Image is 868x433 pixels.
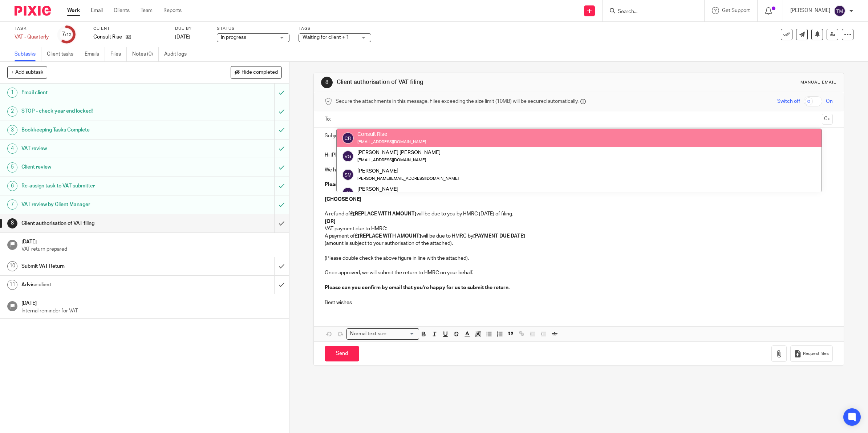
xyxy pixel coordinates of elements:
label: Status [217,26,289,32]
p: VAT return prepared [21,246,282,253]
a: Files [110,47,127,61]
div: 10 [7,261,17,271]
div: 8 [7,218,17,228]
label: Client [93,26,166,32]
div: 5 [7,162,17,173]
label: Due by [175,26,208,32]
a: Client tasks [47,47,79,61]
button: Hide completed [231,66,282,78]
button: + Add subtask [7,66,47,78]
span: Waiting for client + 1 [303,35,349,40]
span: Request files [803,351,829,357]
img: Pixie [15,6,51,16]
div: 7 [62,30,72,39]
strong: [CHOOSE ONE] [325,197,361,202]
h1: [DATE] [21,298,282,307]
button: Request files [790,345,832,362]
a: Work [67,7,80,14]
label: Tags [299,26,371,32]
a: Emails [85,47,105,61]
div: Consult Rise [357,131,426,138]
p: Consult Rise [93,33,122,41]
div: 8 [321,77,333,88]
div: 11 [7,280,17,290]
div: 2 [7,106,17,117]
p: A refund of will be due to you by HMRC [DATE] of filing. [325,210,833,218]
p: [PERSON_NAME] [790,7,830,14]
a: Email [91,7,103,14]
label: Task [15,26,49,32]
p: Internal reminder for VAT [21,307,282,315]
h1: Client authorisation of VAT filing [21,218,185,229]
h1: Email client [21,87,185,98]
h1: Client review [21,162,185,173]
h1: Client authorisation of VAT filing [337,78,594,86]
p: Once approved, we will submit the return to HMRC on your behalf. [325,269,833,276]
span: On [826,98,833,105]
img: svg%3E [342,150,354,162]
small: [EMAIL_ADDRESS][DOMAIN_NAME] [357,158,426,162]
div: 4 [7,143,17,154]
p: Best wishes [325,299,833,306]
img: svg%3E [342,187,354,199]
div: 3 [7,125,17,135]
h1: STOP - check year end locked! [21,106,185,117]
p: We have prepared and reviewed your quarterly VAT return for Consult Rise. The VAT Audit Report is... [325,166,833,174]
strong: £[REPLACE WITH AMOUNT] [355,234,421,239]
a: Reports [163,7,182,14]
div: Manual email [800,80,836,85]
span: Hide completed [242,70,278,76]
a: Team [141,7,153,14]
small: [EMAIL_ADDRESS][DOMAIN_NAME] [357,140,426,144]
div: [PERSON_NAME] [357,167,459,174]
span: Get Support [722,8,750,13]
label: To: [325,116,333,123]
a: Notes (0) [132,47,159,61]
input: Send [325,346,359,361]
button: Cc [822,114,833,125]
h1: VAT review by Client Manager [21,199,185,210]
div: 6 [7,181,17,191]
div: [PERSON_NAME] [357,186,459,193]
span: In progress [221,35,246,40]
p: (Please double check the above figure in line with the attached). [325,255,833,262]
strong: Please can you review the attached and confirm by email that you're happy for us to go ahead and ... [325,182,602,187]
div: [PERSON_NAME] [PERSON_NAME] [357,149,441,156]
h1: Submit VAT Return [21,261,185,272]
div: 1 [7,88,17,98]
input: Search for option [389,330,415,338]
span: Secure the attachments in this message. Files exceeding the size limit (10MB) will be secured aut... [336,98,579,105]
small: [PERSON_NAME][EMAIL_ADDRESS][DOMAIN_NAME] [357,177,459,181]
p: Hi [PERSON_NAME] , [325,151,833,159]
p: (amount is subject to your authorisation of the attached). [325,240,833,247]
a: Audit logs [164,47,192,61]
img: svg%3E [342,169,354,181]
h1: Bookkeeping Tasks Complete [21,125,185,135]
h1: Advise client [21,279,185,290]
h1: VAT review [21,143,185,154]
h1: [DATE] [21,236,282,246]
strong: [OR] [325,219,336,224]
span: [DATE] [175,35,190,40]
h1: Re-assign task to VAT submitter [21,181,185,191]
strong: [PAYMENT DUE DATE] [473,234,525,239]
div: VAT - Quarterly [15,33,49,41]
p: A payment of will be due to HMRC by [325,232,833,240]
strong: £[REPLACE WITH AMOUNT] [350,211,417,216]
span: Normal text size [348,330,388,338]
p: VAT payment due to HMRC: [325,225,833,232]
div: 7 [7,199,17,210]
a: Subtasks [15,47,41,61]
input: Search [617,9,682,15]
label: Subject: [325,132,344,139]
a: Clients [114,7,130,14]
div: Search for option [346,328,419,340]
img: svg%3E [834,5,845,17]
strong: Please can you confirm by email that you're happy for us to submit the return. [325,285,510,290]
span: Switch off [777,98,800,105]
img: svg%3E [342,132,354,144]
small: /12 [65,33,72,37]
